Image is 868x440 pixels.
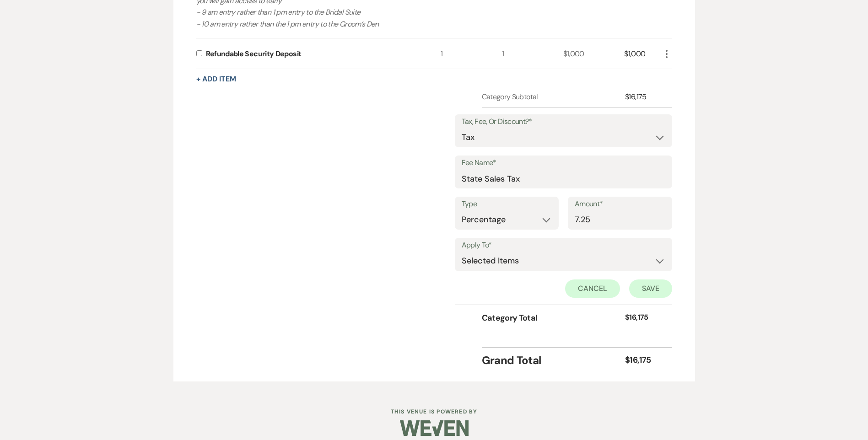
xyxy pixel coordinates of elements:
div: $16,175 [625,312,661,324]
label: Fee Name* [462,156,665,170]
div: Grand Total [482,352,625,369]
button: Save [629,279,672,298]
button: + Add Item [196,75,236,83]
label: Tax, Fee, Or Discount?* [462,115,665,129]
label: Apply To* [462,239,665,252]
div: Category Total [482,312,625,324]
label: Amount* [575,198,665,211]
div: $16,175 [625,354,661,366]
label: Type [462,198,552,211]
div: $16,175 [625,91,661,102]
button: Cancel [565,279,620,298]
div: Category Subtotal [482,91,625,102]
div: $1,000 [563,39,625,69]
div: 1 [441,39,502,69]
div: $1,000 [624,39,661,69]
div: Refundable Security Deposit [206,48,302,59]
div: 1 [502,39,563,69]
